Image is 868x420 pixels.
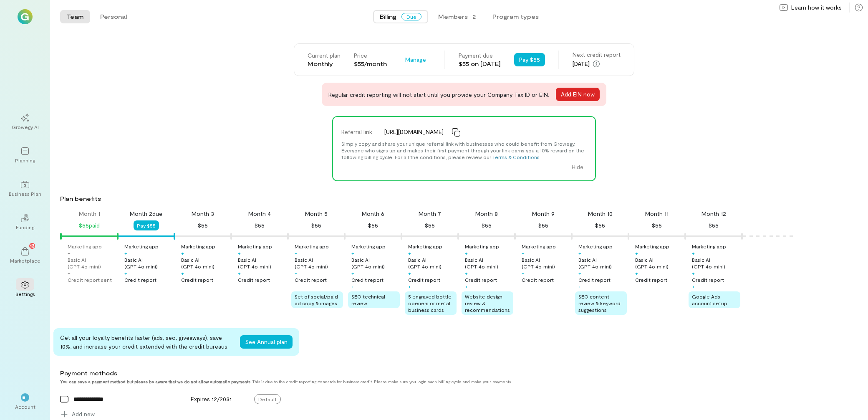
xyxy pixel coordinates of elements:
[492,154,540,160] a: Terms & Conditions
[408,293,452,313] span: 5 engraved bottle openers or metal business cards
[93,10,134,23] button: Personal
[305,210,328,218] div: Month 5
[12,124,39,130] div: Growegy AI
[573,59,621,69] div: [DATE]
[181,276,213,283] div: Credit report
[578,293,621,313] span: SEO content review & keyword suggestions
[408,276,440,283] div: Credit report
[588,210,613,218] div: Month 10
[368,220,378,230] div: $55
[578,250,581,256] div: +
[692,243,726,250] div: Marketing app
[60,195,865,203] div: Plan benefits
[578,256,627,270] div: Basic AI (GPT‑4o‑mini)
[68,250,71,256] div: +
[295,283,298,290] div: +
[10,207,40,237] a: Funding
[465,243,499,250] div: Marketing app
[15,291,35,297] div: Settings
[248,210,271,218] div: Month 4
[408,250,411,256] div: +
[692,283,695,290] div: +
[124,276,156,283] div: Credit report
[431,10,482,23] button: Members · 2
[311,220,321,230] div: $55
[652,220,662,230] div: $55
[124,243,159,250] div: Marketing app
[408,243,442,250] div: Marketing app
[405,56,426,64] span: Manage
[10,257,40,264] div: Marketplace
[10,174,40,204] a: Business Plan
[380,13,396,21] span: Billing
[30,242,35,249] span: 13
[791,3,842,12] span: Learn how it works
[238,256,286,270] div: Basic AI (GPT‑4o‑mini)
[351,250,354,256] div: +
[10,240,40,271] a: Marketplace
[124,250,127,256] div: +
[238,250,241,256] div: +
[465,293,510,313] span: Website design review & recommendations
[68,270,71,276] div: +
[191,395,232,402] span: Expires 12/2031
[692,256,740,270] div: Basic AI (GPT‑4o‑mini)
[692,276,724,283] div: Credit report
[240,335,293,349] button: See Annual plan
[295,293,338,306] span: Set of social/paid ad copy & images
[341,141,584,160] span: Simply copy and share your unique referral link with businesses who could benefit from Growegy. E...
[192,210,214,218] div: Month 3
[134,220,159,230] button: Pay $55
[181,270,184,276] div: +
[362,210,384,218] div: Month 6
[538,220,548,230] div: $55
[578,283,581,290] div: +
[459,60,501,68] div: $55 on [DATE]
[465,276,497,283] div: Credit report
[354,51,387,60] div: Price
[130,210,162,218] div: Month 2 due
[336,124,379,140] div: Referral link
[514,53,545,66] button: Pay $55
[308,51,341,60] div: Current plan
[465,250,468,256] div: +
[419,210,441,218] div: Month 7
[351,256,400,270] div: Basic AI (GPT‑4o‑mini)
[9,190,41,197] div: Business Plan
[181,250,184,256] div: +
[72,410,95,418] span: Add new
[578,276,611,283] div: Credit report
[68,256,116,270] div: Basic AI (GPT‑4o‑mini)
[308,60,341,68] div: Monthly
[692,293,727,306] span: Google Ads account setup
[635,256,684,270] div: Basic AI (GPT‑4o‑mini)
[60,379,251,384] strong: You can save a payment method but please be aware that we do not allow automatic payments.
[351,293,385,306] span: SEO technical review
[351,243,386,250] div: Marketing app
[181,256,230,270] div: Basic AI (GPT‑4o‑mini)
[295,256,343,270] div: Basic AI (GPT‑4o‑mini)
[465,283,468,290] div: +
[373,10,428,23] button: BillingDue
[124,256,173,270] div: Basic AI (GPT‑4o‑mini)
[79,220,100,230] div: $55 paid
[408,270,411,276] div: +
[60,333,233,351] div: Get all your loyalty benefits faster (ads, seo, giveaways), save 10%, and increase your credit ex...
[408,283,411,290] div: +
[16,224,34,230] div: Funding
[408,256,457,270] div: Basic AI (GPT‑4o‑mini)
[295,243,329,250] div: Marketing app
[635,243,669,250] div: Marketing app
[10,274,40,304] a: Settings
[556,88,600,101] button: Add EIN now
[701,210,726,218] div: Month 12
[635,270,638,276] div: +
[522,276,554,283] div: Credit report
[10,107,40,137] a: Growegy AI
[322,83,606,106] div: Regular credit reporting will not start until you provide your Company Tax ID or EIN.
[238,243,272,250] div: Marketing app
[15,403,35,410] div: Account
[692,250,695,256] div: +
[354,60,387,68] div: $55/month
[401,13,421,20] span: Due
